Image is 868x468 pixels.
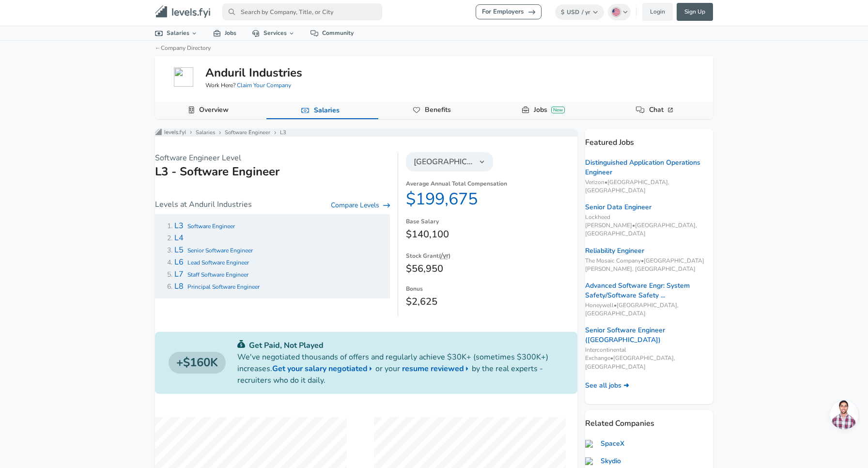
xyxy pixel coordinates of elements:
button: $USD/ yr [555,4,604,20]
dt: Bonus [406,284,577,294]
a: L6Lead Software Engineer [174,258,249,267]
img: spacex.com [585,440,597,448]
a: Benefits [421,102,455,118]
a: Overview [195,102,232,118]
button: [GEOGRAPHIC_DATA] [406,152,493,172]
div: New [551,107,565,113]
dt: Stock Grant ( ) [406,250,577,261]
a: Claim Your Company [237,81,291,89]
dt: Average Annual Total Compensation [406,179,577,189]
span: L8 [174,281,184,292]
span: $ [561,8,564,16]
h5: Anduril Industries [205,64,302,81]
img: anduril.com [174,67,193,87]
p: Featured Jobs [585,129,713,148]
a: See all jobs ➜ [585,381,629,390]
p: We've negotiated thousands of offers and regularly achieve $30K+ (sometimes $300K+) increases. or... [237,351,564,386]
a: L7Staff Software Engineer [174,270,248,279]
img: English (US) [612,8,620,16]
span: Work Here? [205,81,291,90]
a: Jobs [205,26,244,40]
div: Open chat [830,400,859,429]
p: Levels at Anduril Industries [155,199,252,210]
span: Lead Software Engineer [187,259,249,266]
a: L5Senior Software Engineer [174,246,253,255]
a: Reliability Engineer [585,246,644,256]
div: Company Data Navigation [155,102,713,119]
a: Chat [645,102,679,118]
dt: Base Salary [406,217,577,227]
button: English (US) [608,4,631,20]
a: For Employers [476,4,542,19]
a: ←Company Directory [155,44,211,52]
a: Distinguished Application Operations Engineer [585,158,713,177]
dd: $2,625 [406,294,577,310]
p: Get Paid, Not Played [237,340,564,351]
a: Advanced Software Engr: System Safety/Software Safety ... [585,281,713,300]
a: Salaries [196,129,215,137]
p: Related Companies [585,410,713,429]
a: L8Principal Software Engineer [174,282,260,291]
a: $160K [169,352,226,374]
img: svg+xml;base64,PHN2ZyB4bWxucz0iaHR0cDovL3d3dy53My5vcmcvMjAwMC9zdmciIGZpbGw9IiMwYzU0NjAiIHZpZXdCb3... [237,340,245,348]
button: /yr [441,250,449,261]
a: resume reviewed [402,363,472,374]
a: L3 [280,129,286,137]
a: Services [244,26,303,40]
p: Software Engineer Level [155,152,390,164]
a: JobsNew [530,102,569,118]
span: L3 [174,220,184,231]
span: The Mosaic Company • [GEOGRAPHIC_DATA][PERSON_NAME], [GEOGRAPHIC_DATA] [585,257,713,273]
input: Search by Company, Title, or City [222,3,382,20]
dd: $140,100 [406,227,577,242]
span: Principal Software Engineer [187,283,260,291]
a: Skydio [585,456,621,466]
span: L5 [174,245,184,255]
a: Community [303,26,361,40]
a: SpaceX [585,439,624,449]
a: L4 [174,234,187,243]
a: Salaries [310,102,343,119]
span: L7 [174,269,184,280]
dd: $56,950 [406,261,577,277]
a: Senior Data Engineer [585,203,651,212]
span: / yr [582,8,590,16]
a: Get your salary negotiated [272,363,375,374]
nav: primary [143,2,725,22]
a: L3Software Engineer [174,221,235,231]
span: L4 [174,233,184,243]
a: Senior Software Engineer ([GEOGRAPHIC_DATA]) [585,326,713,345]
img: skydio.com [585,457,597,465]
dd: $199,675 [406,189,577,209]
a: Salaries [147,26,205,40]
span: Verizon • [GEOGRAPHIC_DATA], [GEOGRAPHIC_DATA] [585,178,713,195]
span: Staff Software Engineer [187,271,248,279]
span: Intercontinental Exchange • [GEOGRAPHIC_DATA], [GEOGRAPHIC_DATA] [585,346,713,371]
span: Software Engineer [187,222,235,230]
span: Lockheed [PERSON_NAME] • [GEOGRAPHIC_DATA], [GEOGRAPHIC_DATA] [585,213,713,238]
a: Compare Levels [331,201,390,210]
span: [GEOGRAPHIC_DATA] [414,156,474,168]
span: Honeywell • [GEOGRAPHIC_DATA], [GEOGRAPHIC_DATA] [585,301,713,318]
span: L6 [174,257,184,267]
h1: L3 - Software Engineer [155,164,390,179]
a: Sign Up [677,3,713,21]
span: Senior Software Engineer [187,247,253,254]
a: Software Engineer [225,129,270,137]
span: USD [567,8,579,16]
a: Login [642,3,673,21]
